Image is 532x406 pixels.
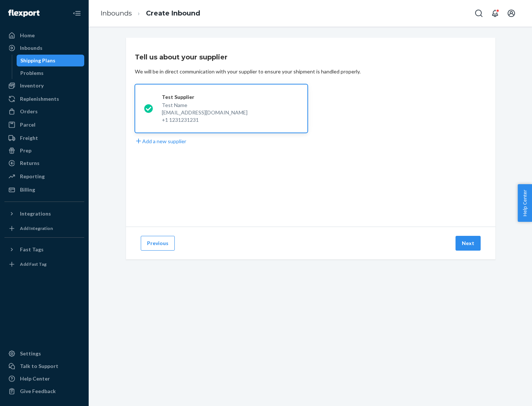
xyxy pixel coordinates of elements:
a: Inventory [4,80,84,92]
button: Open Search Box [471,6,486,21]
div: Settings [20,350,41,357]
button: Open account menu [504,6,519,21]
button: Give Feedback [4,385,84,397]
a: Add Fast Tag [4,258,84,270]
div: Give Feedback [20,388,56,395]
button: Next [456,236,481,251]
button: Add a new supplier [135,137,186,145]
a: Freight [4,132,84,144]
button: Integrations [4,208,84,220]
div: Prep [20,147,31,154]
div: Orders [20,108,38,115]
a: Orders [4,106,84,117]
div: Add Fast Tag [20,261,47,267]
a: Prep [4,145,84,156]
div: Help Center [20,375,50,382]
a: Problems [17,67,85,79]
a: Talk to Support [4,360,84,372]
ol: breadcrumbs [95,3,206,24]
a: Billing [4,184,84,196]
div: Inbounds [20,44,42,52]
div: Billing [20,186,35,193]
h3: Tell us about your supplier [135,52,228,62]
a: Add Integration [4,223,84,234]
a: Home [4,30,84,41]
div: Fast Tags [20,246,44,253]
img: Flexport logo [8,10,40,17]
div: Talk to Support [20,362,58,370]
a: Inbounds [4,42,84,54]
button: Open notifications [488,6,502,21]
div: Returns [20,159,40,167]
button: Previous [141,236,175,251]
a: Create Inbound [146,9,200,17]
a: Replenishments [4,93,84,105]
div: Parcel [20,121,35,128]
div: Reporting [20,173,45,180]
div: Shipping Plans [20,57,55,64]
div: Integrations [20,210,51,217]
a: Parcel [4,119,84,131]
div: Add Integration [20,225,53,231]
button: Help Center [518,184,532,222]
a: Reporting [4,171,84,182]
a: Settings [4,348,84,359]
a: Returns [4,157,84,169]
div: We will be in direct communication with your supplier to ensure your shipment is handled properly. [135,68,361,75]
a: Help Center [4,373,84,385]
div: Problems [20,69,44,77]
div: Inventory [20,82,44,89]
button: Fast Tags [4,244,84,255]
div: Replenishments [20,95,59,103]
a: Shipping Plans [17,55,85,66]
a: Inbounds [100,9,132,17]
div: Home [20,32,35,39]
div: Freight [20,134,38,142]
button: Close Navigation [69,6,84,21]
